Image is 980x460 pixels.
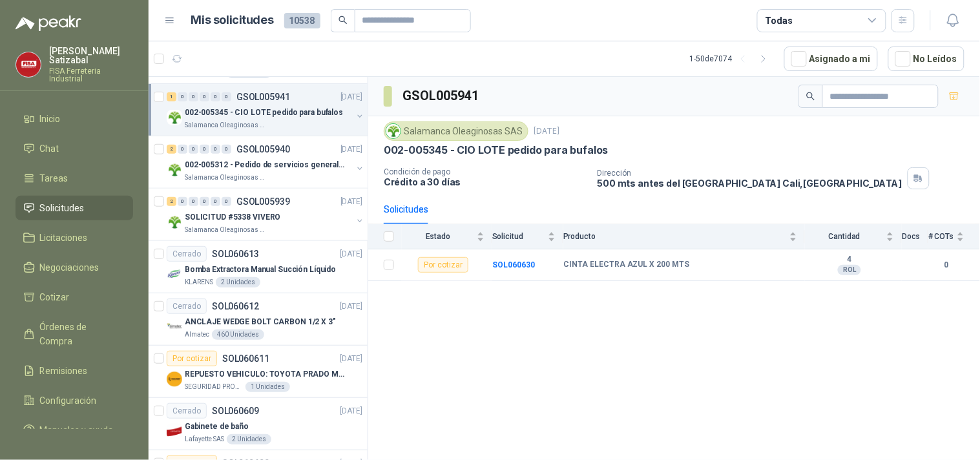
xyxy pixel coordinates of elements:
p: SOLICITUD #5338 VIVERO [185,211,280,224]
span: Cantidad [805,232,884,241]
div: 2 Unidades [216,277,260,287]
div: 0 [178,145,187,154]
p: 002-005345 - CIO LOTE pedido para bufalos [384,143,609,157]
p: Lafayette SAS [185,434,224,444]
div: 0 [222,197,231,206]
div: 0 [222,145,231,154]
div: 1 [167,92,176,101]
div: Solicitudes [384,202,428,216]
p: [DATE] [340,405,362,417]
a: Chat [16,136,133,161]
p: Salamanca Oleaginosas SAS [185,120,266,131]
b: 0 [928,259,964,271]
div: 0 [178,92,187,101]
a: Cotizar [16,285,133,309]
a: SOL060630 [492,260,535,269]
div: Cerrado [167,298,207,314]
p: Bomba Extractora Manual Succión Líquido [185,264,336,276]
p: [PERSON_NAME] Satizabal [49,47,133,65]
img: Company Logo [167,110,182,125]
div: ROL [838,265,861,275]
p: GSOL005940 [236,145,290,154]
span: search [339,16,348,25]
span: Tareas [40,171,68,185]
img: Company Logo [167,319,182,335]
p: [DATE] [340,248,362,260]
th: Docs [902,224,928,249]
div: 1 Unidades [245,382,290,392]
div: 0 [200,145,209,154]
img: Logo peakr [16,16,81,31]
p: SOL060611 [222,354,269,363]
div: 0 [200,197,209,206]
span: Configuración [40,393,97,408]
span: Licitaciones [40,231,88,245]
span: Chat [40,141,59,156]
h3: GSOL005941 [402,86,481,106]
a: Manuales y ayuda [16,418,133,443]
th: # COTs [928,224,980,249]
p: SEGURIDAD PROVISER LTDA [185,382,243,392]
div: Cerrado [167,403,207,419]
th: Estado [402,224,492,249]
a: 2 0 0 0 0 0 GSOL005940[DATE] Company Logo002-005312 - Pedido de servicios generales CASA ROSalama... [167,141,365,183]
span: Inicio [40,112,61,126]
span: Solicitudes [40,201,85,215]
b: 4 [805,255,894,265]
img: Company Logo [167,162,182,178]
div: 0 [211,145,220,154]
div: Salamanca Oleaginosas SAS [384,121,528,141]
span: Solicitud [492,232,545,241]
p: Almatec [185,329,209,340]
p: SOL060609 [212,406,259,415]
div: 0 [222,92,231,101]
div: 0 [189,92,198,101]
p: 500 mts antes del [GEOGRAPHIC_DATA] Cali , [GEOGRAPHIC_DATA] [598,178,902,189]
p: Salamanca Oleaginosas SAS [185,225,266,235]
p: GSOL005939 [236,197,290,206]
span: Manuales y ayuda [40,423,114,437]
h1: Mis solicitudes [191,11,274,30]
p: REPUESTO VEHICULO: TOYOTA PRADO MODELO 2013, CILINDRAJE 2982 [185,368,346,381]
a: Solicitudes [16,196,133,220]
div: 0 [189,145,198,154]
b: CINTA ELECTRA AZUL X 200 MTS [563,260,690,270]
p: 002-005312 - Pedido de servicios generales CASA RO [185,159,346,171]
p: 002-005345 - CIO LOTE pedido para bufalos [185,107,343,119]
button: No Leídos [888,47,964,71]
a: 1 0 0 0 0 0 GSOL005941[DATE] Company Logo002-005345 - CIO LOTE pedido para bufalosSalamanca Oleag... [167,89,365,131]
a: CerradoSOL060612[DATE] Company LogoANCLAJE WEDGE BOLT CARBON 1/2 X 3"Almatec460 Unidades [149,293,368,346]
p: Gabinete de baño [185,421,249,433]
div: 2 [167,145,176,154]
p: Dirección [598,169,902,178]
span: Estado [402,232,474,241]
a: Tareas [16,166,133,191]
p: Condición de pago [384,167,587,176]
img: Company Logo [167,214,182,230]
div: 460 Unidades [212,329,264,340]
div: Todas [766,14,793,28]
span: Negociaciones [40,260,99,275]
p: SOL060613 [212,249,259,258]
th: Producto [563,224,805,249]
th: Cantidad [805,224,902,249]
p: GSOL005941 [236,92,290,101]
p: KLARENS [185,277,213,287]
img: Company Logo [386,124,401,138]
div: Cerrado [167,246,207,262]
a: CerradoSOL060609[DATE] Company LogoGabinete de bañoLafayette SAS2 Unidades [149,398,368,450]
div: 0 [189,197,198,206]
a: Órdenes de Compra [16,315,133,353]
p: [DATE] [340,196,362,208]
button: Asignado a mi [784,47,878,71]
p: [DATE] [340,353,362,365]
span: search [806,92,815,101]
p: Salamanca Oleaginosas SAS [185,172,266,183]
p: [DATE] [340,143,362,156]
a: Licitaciones [16,225,133,250]
a: 2 0 0 0 0 0 GSOL005939[DATE] Company LogoSOLICITUD #5338 VIVEROSalamanca Oleaginosas SAS [167,194,365,235]
img: Company Logo [16,52,41,77]
div: 0 [200,92,209,101]
span: Producto [563,232,787,241]
a: Por cotizarSOL060611[DATE] Company LogoREPUESTO VEHICULO: TOYOTA PRADO MODELO 2013, CILINDRAJE 29... [149,346,368,398]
